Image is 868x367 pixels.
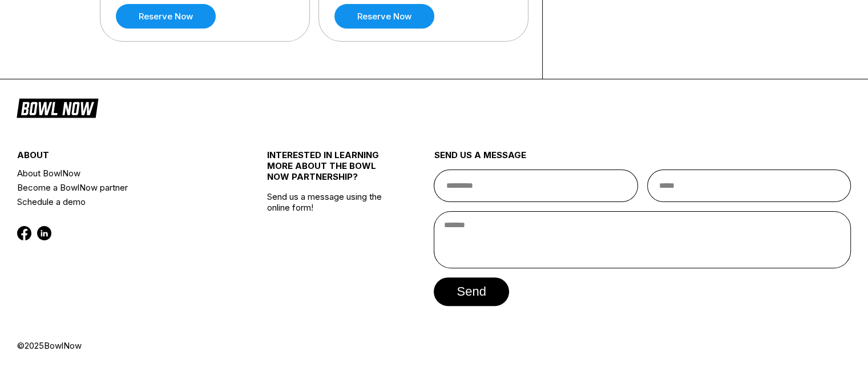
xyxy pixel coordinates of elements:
button: send [434,277,508,306]
div: Send us a message using the online form! [267,124,392,340]
a: Reserve now [116,4,216,29]
a: About BowlNow [17,166,225,180]
a: Reserve now [334,4,434,29]
div: send us a message [434,150,851,170]
a: Become a BowlNow partner [17,180,225,195]
div: about [17,150,225,166]
a: Schedule a demo [17,195,225,209]
div: INTERESTED IN LEARNING MORE ABOUT THE BOWL NOW PARTNERSHIP? [267,150,392,191]
div: © 2025 BowlNow [17,340,851,351]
